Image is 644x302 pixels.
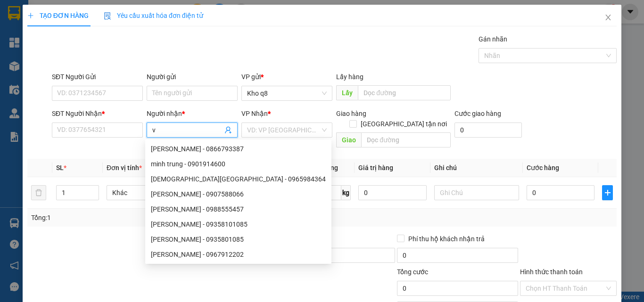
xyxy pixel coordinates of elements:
span: Lấy hàng [336,73,363,81]
div: minh trung - 09358101085 [145,217,331,232]
div: Người gửi [147,72,238,82]
span: close [604,14,612,21]
input: 0 [358,185,426,200]
div: Tổng: 1 [31,212,249,223]
div: Đỗ Minh Trung - 0988555457 [145,202,331,217]
span: Tổng cước [397,268,428,276]
span: Yêu cầu xuất hóa đơn điện tử [104,12,203,19]
span: Khác [112,186,186,200]
span: Phí thu hộ khách nhận trả [405,234,488,244]
div: MINH TRUNG - 0866793387 [145,141,331,156]
div: [PERSON_NAME] - 0866793387 [151,144,326,154]
div: VP gửi [241,72,332,82]
div: [PERSON_NAME] - 0967912202 [151,249,326,260]
input: Dọc đường [358,85,451,100]
span: [GEOGRAPHIC_DATA] tận nơi [357,119,451,129]
span: TẠO ĐƠN HÀNG [27,12,89,19]
span: Đơn vị tính [107,164,142,171]
span: Giao [336,132,361,147]
div: Người nhận [147,108,238,119]
div: minh trung - 0901914600 [151,159,326,169]
span: Giá trị hàng [358,164,393,171]
div: minh trung - 0935801085 [145,232,331,247]
span: Cước hàng [527,164,559,171]
span: Kho q8 [247,86,327,100]
span: VP Nhận [241,110,268,117]
label: Cước giao hàng [454,110,501,117]
div: [PERSON_NAME] - 09358101085 [151,219,326,229]
span: kg [341,185,351,200]
div: [PERSON_NAME] - 0935801085 [151,234,326,245]
span: Lấy [336,85,358,100]
input: Ghi Chú [434,185,519,200]
label: Gán nhãn [479,35,507,43]
div: SĐT Người Nhận [52,108,143,119]
button: Close [595,5,621,31]
input: Cước giao hàng [454,122,522,138]
span: Giao hàng [336,110,366,117]
div: minh trung - 0901914600 [145,156,331,171]
div: SĐT Người Gửi [52,72,143,82]
span: plus [27,12,34,19]
div: [DEMOGRAPHIC_DATA][GEOGRAPHIC_DATA] - 0965984364 [151,174,326,184]
button: plus [602,185,613,200]
div: [PERSON_NAME] - 0907588066 [151,189,326,199]
div: [PERSON_NAME] - 0988555457 [151,204,326,214]
button: delete [31,185,46,200]
div: Minh Trung - 0967912202 [145,247,331,262]
div: Minh Trung - 0907588066 [145,187,331,202]
th: Ghi chú [430,159,523,177]
label: Hình thức thanh toán [520,268,583,276]
span: plus [603,189,612,196]
img: icon [104,12,111,20]
span: user-add [224,126,232,134]
input: Dọc đường [361,132,451,147]
span: SL [56,164,64,171]
div: chùa minh trung - 0965984364 [145,171,331,187]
